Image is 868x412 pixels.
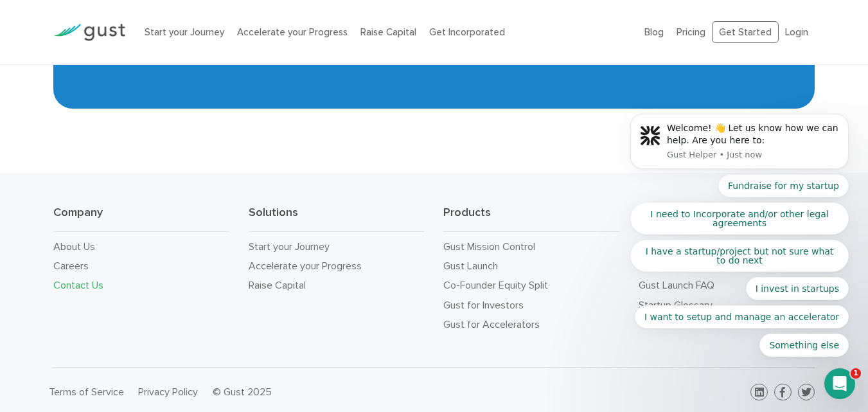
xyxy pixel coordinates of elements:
[443,318,540,330] a: Gust for Accelerators
[53,260,89,272] a: Careers
[213,383,425,401] div: © Gust 2025
[443,299,524,311] a: Gust for Investors
[443,260,498,272] a: Gust Launch
[443,279,548,291] a: Co-Founder Equity Split
[53,240,95,253] a: About Us
[851,368,861,379] span: 1
[443,240,535,253] a: Gust Mission Control
[443,205,619,232] h3: Products
[249,260,362,272] a: Accelerate your Progress
[249,279,306,291] a: Raise Capital
[824,368,855,399] iframe: Intercom live chat
[49,386,124,398] a: Terms of Service
[53,205,229,232] h3: Company
[53,24,125,41] img: Gust Logo
[237,26,348,38] a: Accelerate your Progress
[145,26,224,38] a: Start your Journey
[249,205,425,232] h3: Solutions
[360,26,416,38] a: Raise Capital
[53,279,103,291] a: Contact Us
[249,240,330,253] a: Start your Journey
[429,26,505,38] a: Get Incorporated
[138,386,198,398] a: Privacy Policy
